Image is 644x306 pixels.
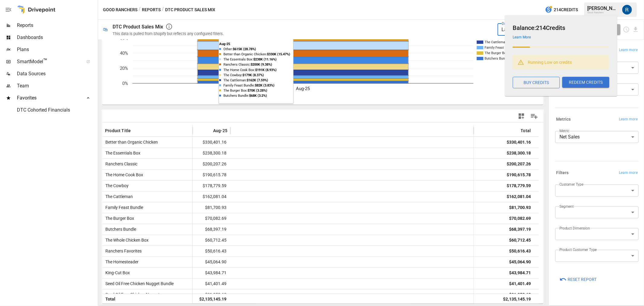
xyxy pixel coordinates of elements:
span: Product Title [105,128,131,134]
div: Good Ranchers [587,11,619,14]
label: Segment [559,204,574,209]
span: Better than Organic Chicken [103,140,158,145]
div: $50,616.43 [509,246,531,256]
text: The Burger Box [485,51,508,55]
div: DTC Product Sales Mix [113,24,163,30]
span: $190,615.78 [202,170,227,180]
div: $45,064.90 [509,257,531,267]
span: Learn more [619,170,638,176]
span: Family Feast Bundle [103,205,143,210]
span: $45,064.90 [204,257,227,267]
button: 214Credits [543,4,580,15]
div: $81,700.93 [509,202,531,213]
span: $200,207.26 [202,159,227,169]
div: This data is pulled from Shopify but reflects any configured filters. [113,31,224,36]
span: Plans [17,46,97,53]
div: $238,300.18 [507,148,531,158]
span: Data Sources [17,70,97,77]
span: King-Cut Box [103,270,130,275]
div: $162,081.04 [507,191,531,202]
h6: Filters [556,170,569,176]
div: $330,401.16 [507,137,531,148]
label: Date [502,21,509,26]
label: Product Dimension [559,226,590,231]
div: $200,207.26 [507,159,531,169]
label: Customer Type [559,182,584,187]
span: The Cowboy [103,183,129,188]
div: $68,397.19 [509,224,531,235]
text: 20% [120,66,128,71]
span: The Essentials Box [103,151,140,155]
span: Seed Oil Free Chicken Nugget Bundle [103,281,174,286]
span: Last 7 Days [502,27,527,32]
span: $41,401.49 [204,278,227,289]
div: $2,135,145.19 [503,294,531,304]
button: Sort [131,126,140,135]
button: Reports [142,6,161,14]
span: 214 Credits [554,6,578,14]
div: $178,779.59 [507,181,531,191]
div: / [162,6,164,14]
span: Seed Oil Free Chicken Nuggets [103,292,162,297]
div: 🛍 [103,27,108,32]
span: Dashboards [17,34,97,41]
span: $31,058.63 [204,289,227,300]
div: $70,082.69 [509,213,531,224]
span: The Whole Chicken Box [103,238,149,243]
text: 0% [122,81,128,86]
span: Ranchers Classic [103,161,137,166]
span: $60,712.45 [204,235,227,246]
span: The Burger Box [103,216,134,221]
span: Reports [17,22,97,29]
text: Family Feast Bundle [485,46,515,50]
div: $60,712.45 [509,235,531,246]
div: $31,058.63 [509,289,531,300]
span: ™ [43,57,47,65]
span: The Cattleman [103,194,133,199]
text: The Cattleman [485,40,507,44]
span: Learn more [619,116,638,122]
text: Butchers Bundle [485,57,509,60]
span: $70,082.69 [204,213,227,224]
span: $50,616.43 [204,246,227,256]
span: $2,135,145.19 [198,294,227,304]
span: $162,081.04 [202,191,227,202]
span: Aug-25 [213,128,227,134]
span: $81,700.93 [204,202,227,213]
button: Sort [204,126,213,135]
a: Learn More [513,35,531,39]
div: / [139,6,141,14]
img: Roman Romero [622,5,632,15]
span: Favorites [17,94,80,102]
span: Learn more [619,47,638,53]
span: The Home Cook Box [103,172,143,177]
button: Reset Report [555,274,601,285]
text: 60% [120,35,128,41]
button: Roman Romero [619,1,636,18]
button: BUY CREDITS [513,77,560,88]
span: $68,397.19 [204,224,227,235]
div: Total [521,128,531,133]
span: Reset Report [568,276,597,283]
button: Schedule report [623,26,630,33]
text: Aug-25 [296,86,310,91]
span: Ranchers Favorites [103,249,142,253]
span: $238,300.18 [202,148,227,158]
span: The Homesteader [103,259,139,264]
span: $178,779.59 [202,181,227,191]
span: SmartModel [17,58,80,65]
span: DTC Cohorted Financials [17,106,97,114]
span: $43,984.71 [204,268,227,278]
p: Running Low on credits [528,59,572,65]
div: $41,401.49 [509,278,531,289]
button: REDEEM CREDITS [562,77,609,88]
text: 40% [120,50,128,56]
div: $43,984.71 [509,268,531,278]
h6: Balance: 214 Credits [513,23,609,33]
label: Metric [559,128,569,133]
div: [PERSON_NAME] [587,5,619,11]
span: Butchers Bundle [103,227,136,232]
button: Manage Columns [527,109,541,123]
span: $330,401.16 [202,137,227,148]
